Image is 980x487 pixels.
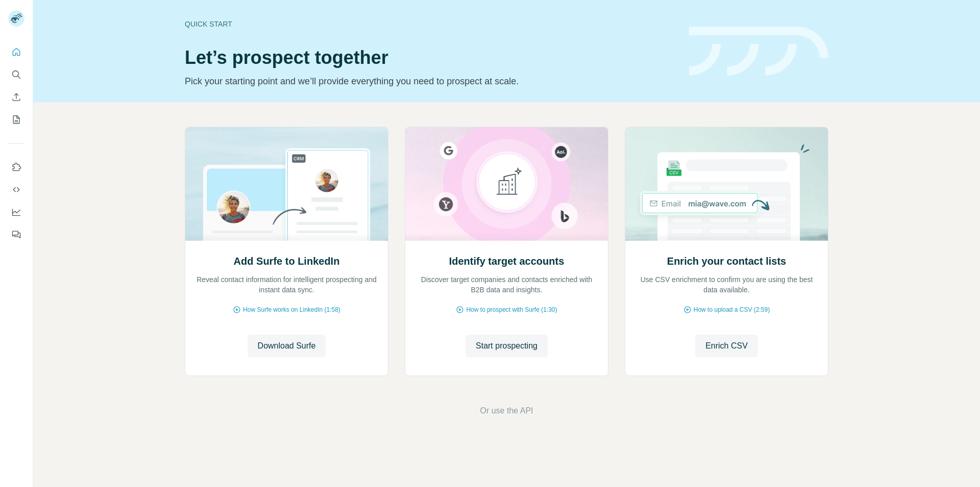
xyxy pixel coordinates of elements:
h2: Enrich your contact lists [667,254,786,268]
button: Download Surfe [248,335,326,357]
img: Enrich your contact lists [625,127,828,241]
p: Use CSV enrichment to confirm you are using the best data available. [635,274,818,295]
p: Reveal contact information for intelligent prospecting and instant data sync. [195,274,378,295]
img: Identify target accounts [405,127,608,241]
button: Or use the API [480,405,533,417]
span: Download Surfe [258,340,316,352]
button: Start prospecting [465,335,548,357]
img: Add Surfe to LinkedIn [185,127,388,241]
span: Enrich CSV [705,340,748,352]
p: Pick your starting point and we’ll provide everything you need to prospect at scale. [185,74,677,88]
span: How to prospect with Surfe (1:30) [466,305,557,314]
h2: Identify target accounts [449,254,565,268]
button: Search [8,65,24,84]
button: Use Surfe on LinkedIn [8,158,24,176]
h2: Add Surfe to LinkedIn [234,254,340,268]
button: Dashboard [8,203,24,221]
div: Quick start [185,19,677,29]
button: Use Surfe API [8,180,24,199]
h1: Let’s prospect together [185,48,677,68]
button: Enrich CSV [695,335,758,357]
img: banner [689,27,828,76]
span: How Surfe works on LinkedIn (1:58) [243,305,340,314]
button: Feedback [8,225,24,244]
span: Start prospecting [476,340,537,352]
span: How to upload a CSV (2:59) [694,305,770,314]
button: My lists [8,110,24,129]
p: Discover target companies and contacts enriched with B2B data and insights. [415,274,598,295]
button: Enrich CSV [8,88,24,106]
button: Quick start [8,43,24,61]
